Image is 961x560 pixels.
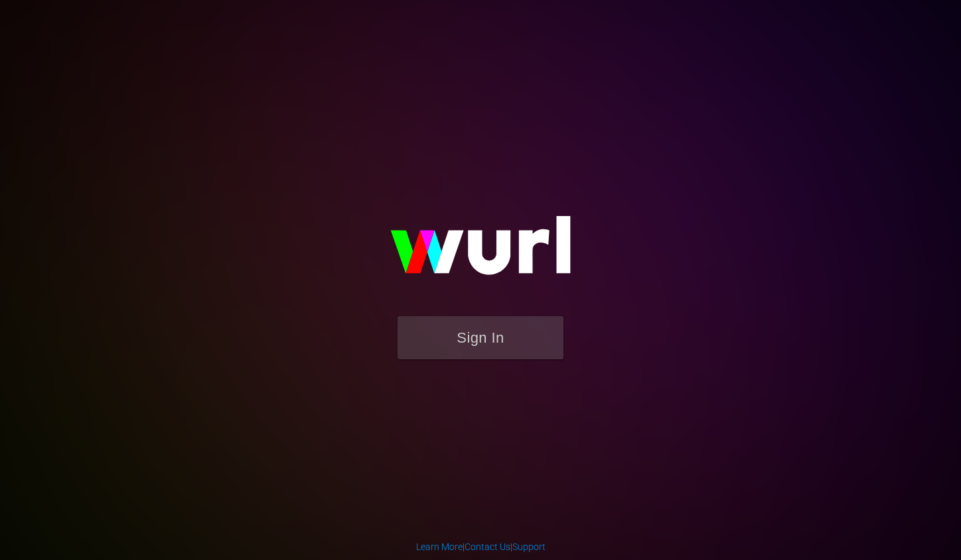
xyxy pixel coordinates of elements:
[512,541,546,552] a: Support
[416,540,546,553] div: | |
[348,188,613,316] img: wurl-logo-on-black-223613ac3d8ba8fe6dc639794a292ebdb59501304c7dfd60c99c58986ef67473.svg
[416,541,463,552] a: Learn More
[465,541,510,552] a: Contact Us
[398,316,563,359] button: Sign In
